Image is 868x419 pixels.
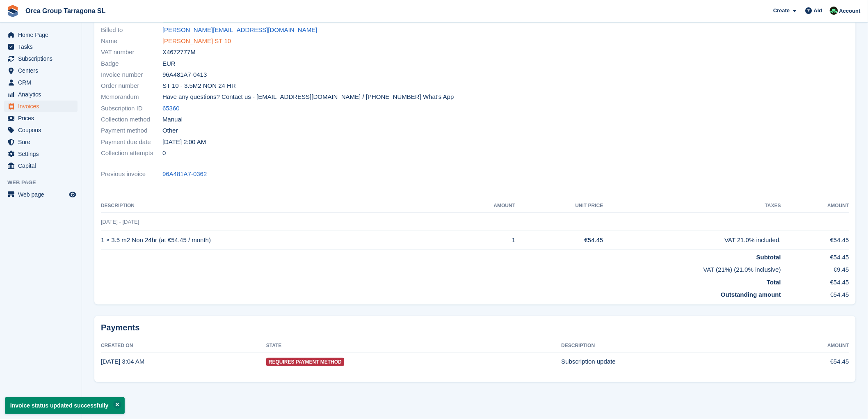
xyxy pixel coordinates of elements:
[101,236,211,243] font: 1 × 3.5 m2 Non 24hr (at €54.45 / month)
[18,55,53,62] font: Subscriptions
[101,323,140,332] font: Payments
[7,179,36,185] font: Web page
[830,7,838,15] img: Tania
[830,358,849,365] font: €54.45
[830,236,849,243] font: €54.45
[4,101,78,112] a: menu
[162,137,206,147] time: 2025-08-25 00:00:00 UTC
[830,254,849,261] font: €54.45
[101,170,146,177] font: Previous invoice
[101,105,143,112] font: Subscription ID
[765,203,781,208] font: Taxes
[18,115,34,121] font: Prices
[162,48,196,55] font: X4672777M
[18,67,38,74] font: Centers
[101,82,139,89] font: Order number
[767,279,781,286] font: Total
[101,203,135,208] font: Description
[834,266,849,273] font: €9.45
[4,124,78,136] a: menu
[839,8,861,14] font: Account
[18,32,48,38] font: Home Page
[101,149,153,156] font: Collection attempts
[721,291,781,298] font: Outstanding amount
[827,343,849,348] font: Amount
[830,291,849,298] font: €54.45
[4,189,78,200] a: menu
[162,37,231,44] font: [PERSON_NAME] ST 10
[512,236,515,243] font: 1
[18,44,33,50] font: Tasks
[101,48,135,55] font: VAT number
[724,236,781,243] font: VAT 21.0% included.
[101,138,151,145] font: Payment due date
[814,7,822,14] font: Aid
[101,343,133,348] font: Created on
[162,93,454,100] font: Have any questions? Contact us - [EMAIL_ADDRESS][DOMAIN_NAME] / [PHONE_NUMBER] What's App
[101,60,119,67] font: Badge
[22,4,109,18] a: Orca Group Tarragona SL
[162,25,318,35] a: [PERSON_NAME][EMAIL_ADDRESS][DOMAIN_NAME]
[18,151,39,157] font: Settings
[576,203,603,208] font: Unit price
[18,163,36,169] font: Capital
[162,104,180,113] a: 65360
[162,170,207,177] font: 96A481A7-0362
[162,37,231,46] a: [PERSON_NAME] ST 10
[162,138,206,145] font: [DATE] 2:00 AM
[4,160,78,172] a: menu
[7,5,19,17] img: stora-icon-8386f47178a22dfd0bd8f6a31ec36ba5ce8667c1dd55bd0f319d3a0aa187defe.svg
[585,236,603,243] font: €54.45
[162,149,166,156] font: 0
[4,77,78,88] a: menu
[827,203,849,208] font: Amount
[162,60,176,67] font: EUR
[101,219,139,225] font: [DATE] - [DATE]
[4,136,78,148] a: menu
[4,29,78,41] a: menu
[269,359,342,365] font: Requires Payment Method
[4,148,78,160] a: menu
[562,343,595,348] font: Description
[101,26,123,33] font: Billed to
[162,71,207,78] font: 96A481A7-0413
[101,93,139,100] font: Memorandum
[18,79,31,86] font: CRM
[101,37,117,44] font: Name
[101,116,150,123] font: Collection method
[162,26,318,33] font: [PERSON_NAME][EMAIL_ADDRESS][DOMAIN_NAME]
[4,41,78,53] a: menu
[4,112,78,124] a: menu
[756,254,781,261] font: Subtotal
[266,343,282,348] font: State
[162,105,180,112] font: 65360
[162,127,178,134] font: Other
[18,91,41,98] font: Analytics
[18,139,30,145] font: Sure
[25,7,105,14] font: Orca Group Tarragona SL
[4,89,78,100] a: menu
[494,203,516,208] font: AMOUNT
[704,266,781,273] font: VAT (21%) (21.0% inclusive)
[101,127,147,134] font: Payment method
[162,169,207,179] a: 96A481A7-0362
[18,103,39,110] font: Invoices
[18,191,44,198] font: Web page
[101,71,143,78] font: Invoice number
[4,53,78,64] a: menu
[773,7,790,14] font: Create
[162,116,183,123] font: Manual
[101,358,144,365] font: [DATE] 3:04 AM
[10,402,109,409] font: Invoice status updated successfully
[562,358,616,365] font: Subscription update
[18,127,41,133] font: Coupons
[4,65,78,76] a: menu
[101,358,144,365] time: 2025-08-24 01:04:30 UTC
[68,190,78,199] a: Store Preview
[830,279,849,286] font: €54.45
[162,82,236,89] font: ST 10 - 3.5M2 NON 24 HR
